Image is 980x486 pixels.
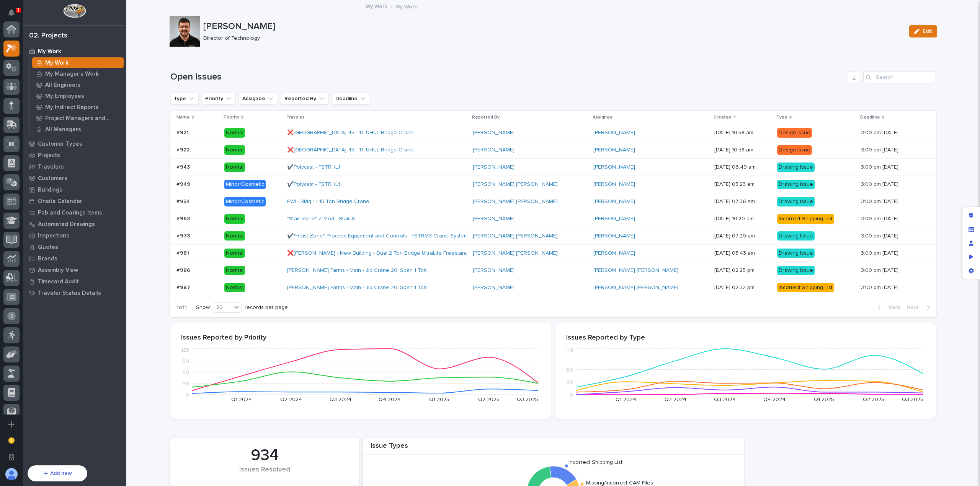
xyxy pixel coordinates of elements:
tspan: 30 [567,380,573,385]
tr: #981#981 Normal❌[PERSON_NAME] - New Building - Dual 2 Ton Bridge UltraLite Freestanding [PERSON_N... [170,245,936,262]
p: #921 [176,128,190,136]
p: My Work [45,60,69,67]
p: [DATE] 05:43 am [714,250,771,257]
p: 3:00 pm [DATE] [861,128,900,136]
button: Add a new app... [3,416,20,432]
tr: #963#963 Normal*Stair Zone* Z-Mod - Stair A [PERSON_NAME] [PERSON_NAME] [DATE] 10:20 amIncorrect ... [170,210,936,228]
button: Priority [202,93,236,105]
text: Q3 2024 [714,397,736,402]
p: 3:00 pm [DATE] [861,214,900,222]
p: Quotes [38,244,58,251]
div: Normal [224,283,245,293]
tspan: 0 [186,392,189,398]
a: [PERSON_NAME] [593,233,635,239]
p: All Managers [45,126,81,133]
p: Automated Drawings [38,221,95,228]
a: Customers [23,172,126,184]
a: Customer Types [23,138,126,150]
text: Q3 2024 [330,397,351,402]
p: All Engineers [45,82,81,89]
button: Notifications [3,5,20,21]
div: Incorrect Shipping List [777,283,834,293]
text: Q3 2025 [902,397,923,402]
p: 3:00 pm [DATE] [861,249,900,257]
a: All Engineers [29,80,126,90]
tr: #987#987 Normal[PERSON_NAME] Farms - Main - Jib Crane 20' Span 1 Ton [PERSON_NAME] [PERSON_NAME] ... [170,279,936,296]
p: #986 [176,266,192,274]
button: Reported By [281,93,329,105]
text: Q2 2024 [280,397,302,402]
button: Add new [28,465,87,481]
p: Inspections [38,232,69,239]
div: Incorrect Shipping List [777,214,834,224]
a: My Work [29,57,126,68]
text: Q1 2024 [616,397,636,402]
a: My Work [366,2,387,10]
text: Q1 2025 [814,397,834,402]
a: [PERSON_NAME] [PERSON_NAME] [593,267,678,274]
tspan: 60 [566,367,573,372]
p: Reported By [472,113,500,122]
p: Fab and Coatings Items [38,210,102,216]
p: 1 of 1 [170,298,193,317]
p: Assembly View [38,267,78,274]
p: Project Managers and Engineers [45,115,121,122]
p: My Employees [45,93,84,100]
tspan: 30 [183,381,189,387]
tspan: 90 [182,359,189,364]
p: Director of Technology [203,35,900,42]
div: Normal [224,249,245,258]
button: Open workspace settings [3,449,20,465]
a: [PERSON_NAME] [PERSON_NAME] [473,181,558,188]
p: #973 [176,231,191,239]
p: 3:00 pm [DATE] [861,145,900,153]
a: ✔️Polycast - FSTRHL1 [287,164,340,171]
p: My Indirect Reports [45,104,98,111]
input: Search [863,71,936,83]
text: Q4 2024 [379,397,401,402]
a: [PERSON_NAME] Farms - Main - Jib Crane 20' Span 1 Ton [287,267,427,274]
div: 934 [183,446,346,465]
text: … [190,397,194,402]
a: [PERSON_NAME] [473,130,514,136]
a: My Indirect Reports [29,102,126,112]
div: Drawing Issue [777,163,815,172]
a: [PERSON_NAME] [593,250,635,257]
a: Fab and Coatings Items [23,207,126,218]
p: 3:00 pm [DATE] [861,231,900,239]
p: [PERSON_NAME] [203,21,903,32]
a: [PERSON_NAME] [593,147,635,153]
div: Manage users [964,236,978,250]
div: Edit layout [964,209,978,223]
a: [PERSON_NAME] [593,130,635,136]
div: Issue Types [363,442,744,455]
span: Edit [923,28,932,35]
text: Q2 2024 [665,397,686,402]
p: My Manager's Work [45,71,99,78]
div: Design Issue [777,145,812,155]
div: Drawing Issue [777,197,815,206]
p: 3:00 pm [DATE] [861,180,900,188]
div: Notifications1 [10,9,20,21]
p: Issues Reported by Type [566,334,925,342]
a: Onsite Calendar [23,195,126,207]
div: Drawing Issue [777,249,815,258]
a: My Manager's Work [29,68,126,79]
a: My Employees [29,91,126,101]
button: Next [903,304,936,311]
text: Q1 2024 [231,397,252,402]
p: records per page [245,304,288,311]
a: ✔️*Hoist Zone* Process Equipment and Controls - FSTRM3 Crane System [287,233,468,239]
p: Travelers [38,164,64,171]
p: Assignee [593,113,613,122]
p: Timecard Audit [38,278,79,285]
text: Q4 2024 [763,397,786,402]
p: 3:00 pm [DATE] [861,197,900,205]
span: Next [906,304,923,311]
a: ❌[PERSON_NAME] - New Building - Dual 2 Ton Bridge UltraLite Freestanding [287,250,475,257]
p: [DATE] 10:58 am [714,130,771,136]
p: Traveler [286,113,304,122]
a: ✔️Polycast - FSTRHL1 [287,181,340,188]
a: Buildings [23,184,126,195]
button: users-avatar [3,466,20,482]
